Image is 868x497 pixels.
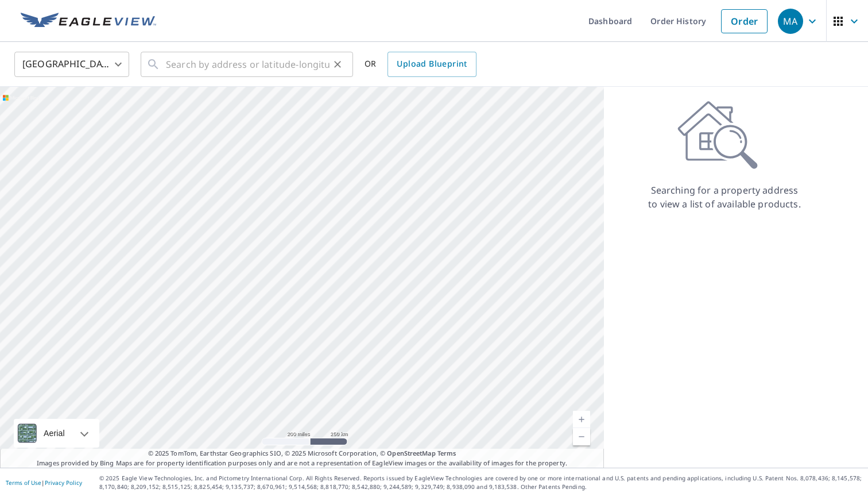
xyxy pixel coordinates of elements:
div: [GEOGRAPHIC_DATA] [14,48,129,80]
span: Upload Blueprint [397,57,467,71]
div: OR [365,52,476,77]
p: | [6,479,82,486]
a: Current Level 5, Zoom In [573,411,590,428]
div: MA [778,9,803,34]
a: OpenStreetMap [387,449,435,457]
div: Aerial [14,419,99,448]
a: Order [721,9,768,33]
p: Searching for a property address to view a list of available products. [648,183,801,211]
p: © 2025 Eagle View Technologies, Inc. and Pictometry International Corp. All Rights Reserved. Repo... [99,474,862,491]
a: Privacy Policy [45,479,82,487]
a: Current Level 5, Zoom Out [573,428,590,445]
input: Search by address or latitude-longitude [166,48,330,80]
button: Clear [330,56,346,72]
div: Aerial [40,419,68,448]
span: © 2025 TomTom, Earthstar Geographics SIO, © 2025 Microsoft Corporation, © [148,449,456,459]
img: EV Logo [21,13,156,30]
a: Upload Blueprint [387,52,476,77]
a: Terms of Use [6,479,41,487]
a: Terms [437,449,456,457]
